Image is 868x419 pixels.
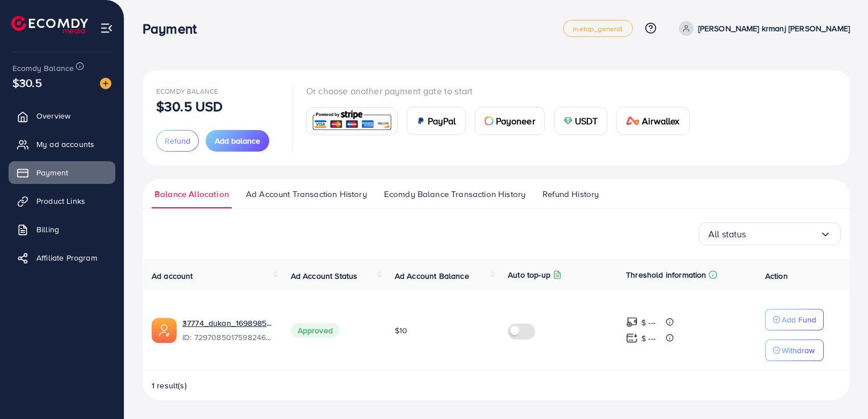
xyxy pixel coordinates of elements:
[496,114,535,128] span: Payoneer
[626,332,638,344] img: top-up amount
[36,167,68,178] span: Payment
[306,84,699,98] p: Or choose another payment gate to start
[182,317,273,343] div: <span class='underline'>37774_dukan_1698985028838</span></br>7297085017598246914
[165,135,190,146] span: Refund
[246,188,367,200] span: Ad Account Transaction History
[573,25,623,32] span: metap_general
[699,223,841,245] div: Search for option
[36,195,85,207] span: Product Links
[416,116,425,125] img: card
[428,114,456,128] span: PayPal
[475,107,545,135] a: cardPayoneer
[542,188,599,200] span: Refund History
[152,318,177,343] img: ic-ads-acc.e4c84228.svg
[616,107,689,135] a: cardAirwallex
[765,309,824,330] button: Add Fund
[9,190,115,212] a: Product Links
[9,246,115,269] a: Affiliate Program
[820,368,859,410] iframe: Chat
[100,22,113,35] img: menu
[215,135,260,146] span: Add balance
[306,107,398,135] a: card
[12,74,42,91] span: $30.5
[100,78,111,89] img: image
[156,130,199,152] button: Refund
[182,317,273,329] a: 37774_dukan_1698985028838
[407,107,466,135] a: cardPayPal
[291,323,340,338] span: Approved
[563,20,632,37] a: metap_general
[575,114,598,128] span: USDT
[564,116,573,125] img: card
[508,268,550,282] p: Auto top-up
[156,86,218,96] span: Ecomdy Balance
[9,161,115,184] a: Payment
[782,343,815,357] p: Withdraw
[36,252,97,263] span: Affiliate Program
[674,21,850,36] a: [PERSON_NAME] krmanj [PERSON_NAME]
[291,270,358,282] span: Ad Account Status
[182,332,273,343] span: ID: 7297085017598246914
[384,188,525,200] span: Ecomdy Balance Transaction History
[9,133,115,156] a: My ad accounts
[485,116,494,125] img: card
[206,130,269,152] button: Add balance
[395,270,469,282] span: Ad Account Balance
[746,225,820,243] input: Search for option
[36,224,59,235] span: Billing
[782,313,816,326] p: Add Fund
[310,109,394,133] img: card
[642,114,679,128] span: Airwallex
[626,268,706,282] p: Threshold information
[155,188,229,200] span: Balance Allocation
[36,139,94,150] span: My ad accounts
[9,218,115,241] a: Billing
[12,62,74,74] span: Ecomdy Balance
[36,110,70,121] span: Overview
[152,270,193,282] span: Ad account
[11,16,88,33] img: logo
[395,325,407,336] span: $10
[765,340,824,361] button: Withdraw
[698,22,850,35] p: [PERSON_NAME] krmanj [PERSON_NAME]
[9,104,115,127] a: Overview
[156,99,223,113] p: $30.5 USD
[143,20,206,37] h3: Payment
[765,270,788,282] span: Action
[708,225,746,243] span: All status
[626,116,640,125] img: card
[626,316,638,328] img: top-up amount
[152,380,187,391] span: 1 result(s)
[554,107,608,135] a: cardUSDT
[641,332,656,345] p: $ ---
[641,316,656,329] p: $ ---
